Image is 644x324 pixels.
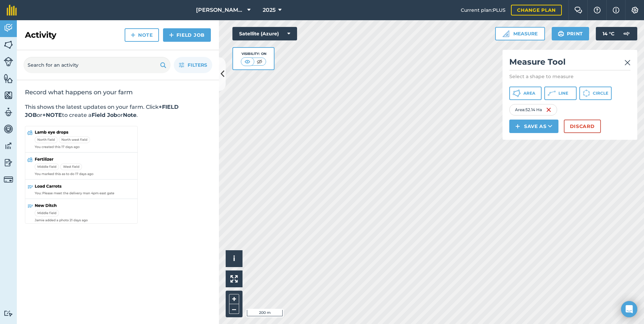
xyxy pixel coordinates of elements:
[495,27,545,40] button: Measure
[593,7,601,13] img: A question mark icon
[613,6,619,14] img: svg+xml;base64,PHN2ZyB4bWxucz0iaHR0cDovL3d3dy53My5vcmcvMjAwMC9zdmciIHdpZHRoPSIxNyIgaGVpZ2h0PSIxNy...
[509,120,558,133] button: Save as
[4,57,13,66] img: svg+xml;base64,PD94bWwgdmVyc2lvbj0iMS4wIiBlbmNvZGluZz0idXRmLTgiPz4KPCEtLSBHZW5lcmF0b3I6IEFkb2JlIE...
[596,27,637,40] button: 14 °C
[263,6,276,14] span: 2025
[4,141,13,151] img: svg+xml;base64,PD94bWwgdmVyc2lvbj0iMS4wIiBlbmNvZGluZz0idXRmLTgiPz4KPCEtLSBHZW5lcmF0b3I6IEFkb2JlIE...
[7,5,17,15] img: fieldmargin Logo
[558,91,568,96] span: Line
[593,91,608,96] span: Circle
[624,59,631,67] img: svg+xml;base64,PHN2ZyB4bWxucz0iaHR0cDovL3d3dy53My5vcmcvMjAwMC9zdmciIHdpZHRoPSIyMiIgaGVpZ2h0PSIzMC...
[196,6,245,14] span: [PERSON_NAME] Pastoral
[509,57,631,70] h2: Measure Tool
[229,294,239,304] button: +
[511,5,562,15] a: Change plan
[4,175,13,184] img: svg+xml;base64,PD94bWwgdmVyc2lvbj0iMS4wIiBlbmNvZGluZz0idXRmLTgiPz4KPCEtLSBHZW5lcmF0b3I6IEFkb2JlIE...
[4,73,13,84] img: svg+xml;base64,PHN2ZyB4bWxucz0iaHR0cDovL3d3dy53My5vcmcvMjAwMC9zdmciIHdpZHRoPSI1NiIgaGVpZ2h0PSI2MC...
[25,88,211,96] h2: Record what happens on your farm
[579,87,612,100] button: Circle
[233,254,235,263] span: i
[4,107,13,117] img: svg+xml;base64,PD94bWwgdmVyc2lvbj0iMS4wIiBlbmNvZGluZz0idXRmLTgiPz4KPCEtLSBHZW5lcmF0b3I6IEFkb2JlIE...
[515,122,520,130] img: svg+xml;base64,PHN2ZyB4bWxucz0iaHR0cDovL3d3dy53My5vcmcvMjAwMC9zdmciIHdpZHRoPSIxNCIgaGVpZ2h0PSIyNC...
[544,87,577,100] button: Line
[131,31,135,39] img: svg+xml;base64,PHN2ZyB4bWxucz0iaHR0cDovL3d3dy53My5vcmcvMjAwMC9zdmciIHdpZHRoPSIxNCIgaGVpZ2h0PSIyNC...
[123,112,136,118] strong: Note
[546,106,551,114] img: svg+xml;base64,PHN2ZyB4bWxucz0iaHR0cDovL3d3dy53My5vcmcvMjAwMC9zdmciIHdpZHRoPSIxNiIgaGVpZ2h0PSIyNC...
[42,112,62,118] strong: +NOTE
[174,57,212,73] button: Filters
[255,58,264,65] img: svg+xml;base64,PHN2ZyB4bWxucz0iaHR0cDovL3d3dy53My5vcmcvMjAwMC9zdmciIHdpZHRoPSI1MCIgaGVpZ2h0PSI0MC...
[24,57,170,73] input: Search for an activity
[188,61,207,69] span: Filters
[92,112,117,118] strong: Field Job
[241,51,266,57] div: Visibility: On
[4,23,13,33] img: svg+xml;base64,PD94bWwgdmVyc2lvbj0iMS4wIiBlbmNvZGluZz0idXRmLTgiPz4KPCEtLSBHZW5lcmF0b3I6IEFkb2JlIE...
[125,28,159,42] a: Note
[620,27,633,40] img: svg+xml;base64,PD94bWwgdmVyc2lvbj0iMS4wIiBlbmNvZGluZz0idXRmLTgiPz4KPCEtLSBHZW5lcmF0b3I6IEFkb2JlIE...
[229,304,239,314] button: –
[25,103,211,119] p: This shows the latest updates on your farm. Click or to create a or .
[4,90,13,100] img: svg+xml;base64,PHN2ZyB4bWxucz0iaHR0cDovL3d3dy53My5vcmcvMjAwMC9zdmciIHdpZHRoPSI1NiIgaGVpZ2h0PSI2MC...
[4,310,13,317] img: svg+xml;base64,PD94bWwgdmVyc2lvbj0iMS4wIiBlbmNvZGluZz0idXRmLTgiPz4KPCEtLSBHZW5lcmF0b3I6IEFkb2JlIE...
[509,87,542,100] button: Area
[243,58,252,65] img: svg+xml;base64,PHN2ZyB4bWxucz0iaHR0cDovL3d3dy53My5vcmcvMjAwMC9zdmciIHdpZHRoPSI1MCIgaGVpZ2h0PSI0MC...
[226,250,243,267] button: i
[558,30,564,38] img: svg+xml;base64,PHN2ZyB4bWxucz0iaHR0cDovL3d3dy53My5vcmcvMjAwMC9zdmciIHdpZHRoPSIxOSIgaGVpZ2h0PSIyNC...
[574,7,582,13] img: Two speech bubbles overlapping with the left bubble in the forefront
[461,6,506,14] span: Current plan : PLUS
[631,7,639,13] img: A cog icon
[4,40,13,50] img: svg+xml;base64,PHN2ZyB4bWxucz0iaHR0cDovL3d3dy53My5vcmcvMjAwMC9zdmciIHdpZHRoPSI1NiIgaGVpZ2h0PSI2MC...
[552,27,589,40] button: Print
[503,30,509,37] img: Ruler icon
[564,120,601,133] button: Discard
[509,73,631,80] p: Select a shape to measure
[25,30,56,40] h2: Activity
[160,61,166,69] img: svg+xml;base64,PHN2ZyB4bWxucz0iaHR0cDovL3d3dy53My5vcmcvMjAwMC9zdmciIHdpZHRoPSIxOSIgaGVpZ2h0PSIyNC...
[523,91,535,96] span: Area
[232,27,297,40] button: Satellite (Azure)
[4,124,13,134] img: svg+xml;base64,PD94bWwgdmVyc2lvbj0iMS4wIiBlbmNvZGluZz0idXRmLTgiPz4KPCEtLSBHZW5lcmF0b3I6IEFkb2JlIE...
[603,27,614,40] span: 14 ° C
[621,301,637,317] div: Open Intercom Messenger
[230,275,238,283] img: Four arrows, one pointing top left, one top right, one bottom right and the last bottom left
[169,31,174,39] img: svg+xml;base64,PHN2ZyB4bWxucz0iaHR0cDovL3d3dy53My5vcmcvMjAwMC9zdmciIHdpZHRoPSIxNCIgaGVpZ2h0PSIyNC...
[4,158,13,168] img: svg+xml;base64,PD94bWwgdmVyc2lvbj0iMS4wIiBlbmNvZGluZz0idXRmLTgiPz4KPCEtLSBHZW5lcmF0b3I6IEFkb2JlIE...
[509,104,557,116] div: Area : 52.14 Ha
[163,28,211,42] a: Field Job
